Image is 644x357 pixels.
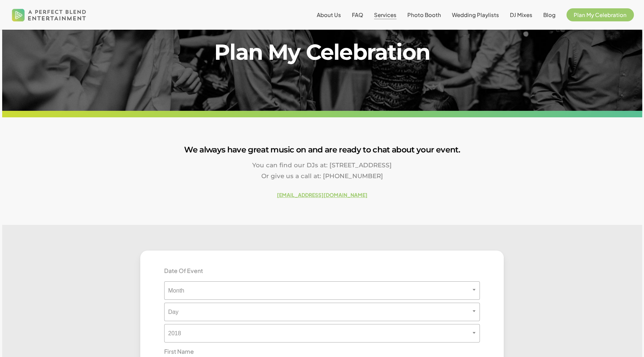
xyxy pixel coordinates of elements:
h3: We always have great music on and are ready to chat about your event. [2,143,642,157]
h1: Plan My Celebration [140,41,504,63]
a: FAQ [352,12,363,18]
span: Services [374,11,396,18]
a: About Us [317,12,341,18]
a: Photo Booth [407,12,441,18]
label: First Name [159,347,199,356]
a: [EMAIL_ADDRESS][DOMAIN_NAME] [277,192,367,198]
span: Day [164,303,480,321]
label: Date Of Event [159,266,208,275]
span: Wedding Playlists [452,11,499,18]
span: Photo Booth [407,11,441,18]
span: Month [165,287,479,294]
span: Plan My Celebration [574,11,627,18]
span: Blog [543,11,556,18]
span: Or give us a call at: [PHONE_NUMBER] [261,172,383,180]
span: 2018 [164,324,480,343]
a: Services [374,12,396,18]
span: You can find our DJs at: [STREET_ADDRESS] [252,161,392,169]
a: Plan My Celebration [566,12,634,18]
span: About Us [317,11,341,18]
span: Day [165,308,479,315]
span: FAQ [352,11,363,18]
a: Wedding Playlists [452,12,499,18]
span: Month [164,281,480,300]
span: 2018 [165,330,479,337]
a: DJ Mixes [510,12,532,18]
img: A Perfect Blend Entertainment [10,3,88,27]
span: DJ Mixes [510,11,532,18]
a: Blog [543,12,556,18]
